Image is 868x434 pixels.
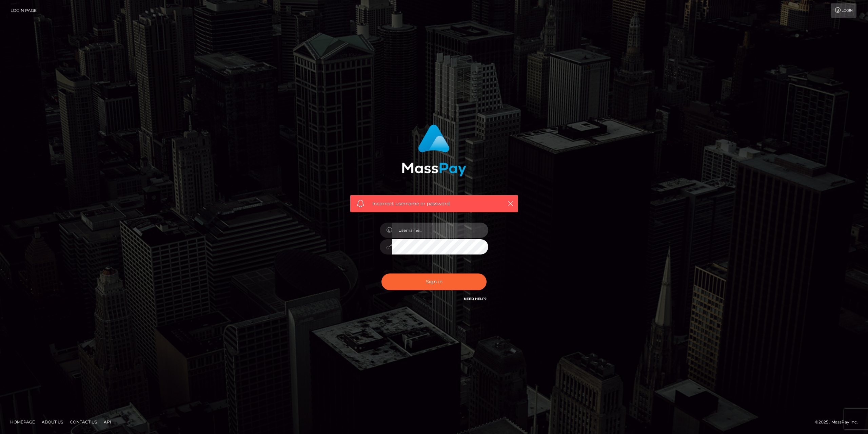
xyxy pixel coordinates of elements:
a: Login Page [11,3,37,18]
div: © 2025 , MassPay Inc. [815,418,863,426]
a: Homepage [7,417,38,427]
a: Contact Us [67,417,100,427]
a: Need Help? [464,297,487,301]
a: Login [831,3,856,18]
button: Sign in [381,273,487,290]
a: API [101,417,114,427]
a: About Us [39,417,66,427]
input: Username... [392,223,488,238]
span: Incorrect username or password. [372,200,496,207]
img: MassPay Login [402,125,466,176]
